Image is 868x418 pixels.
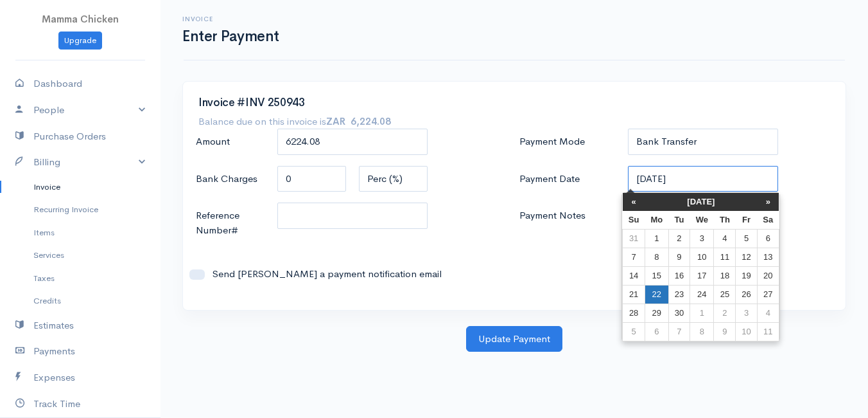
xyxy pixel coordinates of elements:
[736,266,757,285] td: 19
[668,304,690,322] td: 30
[714,248,736,266] td: 11
[189,203,271,243] label: Reference Number#
[736,322,757,341] td: 10
[623,193,645,211] th: «
[690,229,714,248] td: 3
[668,285,690,304] td: 23
[690,266,714,285] td: 17
[645,285,668,304] td: 22
[757,304,779,322] td: 4
[714,285,736,304] td: 25
[513,166,621,192] label: Payment Date
[623,229,645,248] td: 31
[58,32,102,50] a: Upgrade
[757,229,779,248] td: 6
[668,248,690,266] td: 9
[690,211,714,230] th: We
[757,285,779,304] td: 27
[714,229,736,248] td: 4
[513,203,621,242] label: Payment Notes
[189,166,271,192] label: Bank Charges
[714,266,736,285] td: 18
[668,322,690,341] td: 7
[690,285,714,304] td: 24
[645,229,668,248] td: 1
[668,266,690,285] td: 16
[690,248,714,266] td: 10
[623,248,645,266] td: 7
[205,267,503,282] label: Send [PERSON_NAME] a payment notification email
[714,211,736,230] th: Th
[189,129,271,155] label: Amount
[645,322,668,341] td: 6
[736,285,757,304] td: 26
[513,129,621,155] label: Payment Mode
[623,266,645,285] td: 14
[736,248,757,266] td: 12
[757,211,779,230] th: Sa
[326,115,391,127] strong: ZAR 6,224.08
[466,326,562,352] button: Update Payment
[623,322,645,341] td: 5
[645,193,757,211] th: [DATE]
[736,304,757,322] td: 3
[690,322,714,341] td: 8
[623,285,645,304] td: 21
[645,304,668,322] td: 29
[714,304,736,322] td: 2
[757,193,779,211] th: »
[623,304,645,322] td: 28
[198,97,830,109] h3: Invoice #INV 250943
[645,248,668,266] td: 8
[645,266,668,285] td: 15
[668,211,690,230] th: Tu
[690,304,714,322] td: 1
[736,211,757,230] th: Fr
[182,28,279,44] h1: Enter Payment
[645,211,668,230] th: Mo
[623,211,645,230] th: Su
[182,15,279,23] h6: Invoice
[198,115,391,127] h7: Balance due on this invoice is
[757,322,779,341] td: 11
[714,322,736,341] td: 9
[42,13,119,25] span: Mamma Chicken
[668,229,690,248] td: 2
[757,248,779,266] td: 13
[736,229,757,248] td: 5
[757,266,779,285] td: 20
